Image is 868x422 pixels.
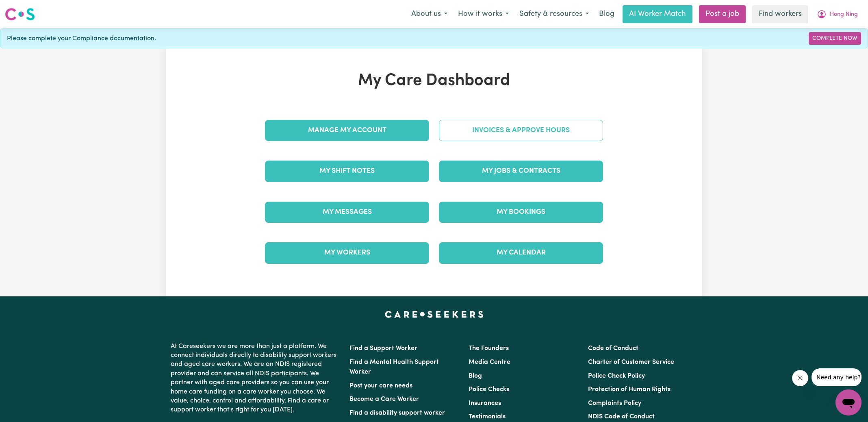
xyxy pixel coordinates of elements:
a: Careseekers home page [385,311,484,318]
img: Careseekers logo [5,7,35,22]
a: Complete Now [809,32,861,45]
span: Please complete your Compliance documentation. [7,34,156,44]
a: Police Check Policy [588,373,645,379]
a: Testimonials [469,413,506,420]
a: The Founders [469,345,509,352]
a: My Messages [265,202,429,223]
button: About us [406,6,453,23]
a: Find a disability support worker [349,410,445,416]
a: Find a Support Worker [349,345,417,352]
a: My Bookings [439,202,603,223]
span: Hong Ning [830,10,858,19]
a: Find a Mental Health Support Worker [349,359,439,375]
p: At Careseekers we are more than just a platform. We connect individuals directly to disability su... [171,339,340,418]
iframe: Message from company [812,368,861,386]
a: My Jobs & Contracts [439,161,603,182]
a: Media Centre [469,359,510,365]
a: My Calendar [439,242,603,263]
a: Insurances [469,400,501,407]
a: Complaints Policy [588,400,641,407]
h1: My Care Dashboard [260,71,608,91]
button: How it works [453,6,514,23]
a: Invoices & Approve Hours [439,120,603,141]
a: Become a Care Worker [349,396,419,402]
a: NDIS Code of Conduct [588,413,655,420]
a: Blog [594,5,619,23]
a: Charter of Customer Service [588,359,674,365]
iframe: Close message [792,370,808,386]
a: Code of Conduct [588,345,638,352]
iframe: Button to launch messaging window [835,389,861,415]
a: Manage My Account [265,120,429,141]
button: Safety & resources [514,6,594,23]
a: Protection of Human Rights [588,386,671,393]
a: My Shift Notes [265,161,429,182]
a: Find workers [752,5,808,23]
a: Careseekers logo [5,5,35,24]
a: Post a job [699,5,746,23]
a: Police Checks [469,386,509,393]
button: My Account [812,6,863,23]
a: My Workers [265,242,429,263]
a: Blog [469,373,482,379]
a: AI Worker Match [623,5,692,23]
a: Post your care needs [349,383,412,389]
